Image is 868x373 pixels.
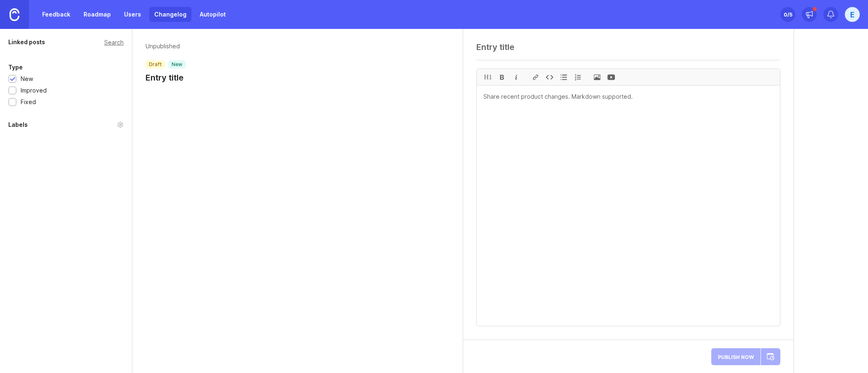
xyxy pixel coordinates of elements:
[79,7,116,22] a: Roadmap
[8,37,45,47] div: Linked posts
[104,40,124,45] div: Search
[21,74,33,83] div: New
[481,69,495,85] div: H1
[780,7,795,22] button: 0/5
[146,42,186,50] p: Unpublished
[149,61,162,68] p: draft
[119,7,146,22] a: Users
[8,62,23,72] div: Type
[8,120,28,130] div: Labels
[21,86,47,95] div: Improved
[37,7,75,22] a: Feedback
[784,9,792,20] div: 0 /5
[146,72,186,83] h1: Entry title
[845,7,860,22] button: E
[149,7,191,22] a: Changelog
[195,7,231,22] a: Autopilot
[21,97,36,107] div: Fixed
[10,8,19,21] img: Canny Home
[172,61,182,68] p: new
